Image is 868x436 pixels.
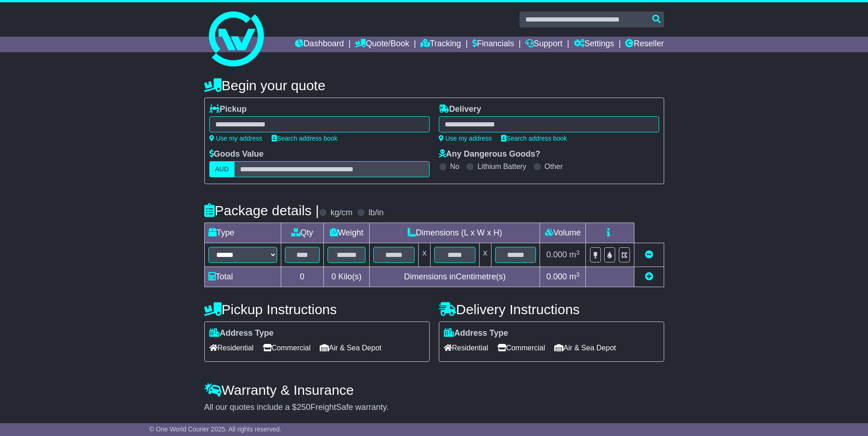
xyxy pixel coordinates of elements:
a: Add new item [645,272,653,281]
span: 0.000 [546,272,567,281]
a: Use my address [439,135,492,142]
a: Settings [574,37,614,52]
sup: 3 [576,271,580,278]
span: m [569,250,580,259]
span: Commercial [497,341,545,355]
label: Delivery [439,104,481,114]
a: Dashboard [295,37,344,52]
td: Dimensions in Centimetre(s) [370,267,540,287]
td: 0 [281,267,323,287]
span: Residential [209,341,254,355]
td: Total [204,267,281,287]
label: Any Dangerous Goods? [439,149,540,159]
span: Commercial [263,341,311,355]
label: No [450,162,459,171]
a: Support [525,37,562,52]
span: 0.000 [546,250,567,259]
label: kg/cm [330,208,352,218]
h4: Package details | [204,203,319,218]
td: Dimensions (L x W x H) [370,223,540,243]
div: All our quotes include a $ FreightSafe warranty. [204,403,664,413]
label: lb/in [368,208,383,218]
h4: Warranty & Insurance [204,382,664,398]
a: Remove this item [645,250,653,259]
h4: Delivery Instructions [439,302,664,317]
a: Reseller [625,37,664,52]
sup: 3 [576,249,580,256]
td: Qty [281,223,323,243]
td: Kilo(s) [323,267,370,287]
label: Lithium Battery [477,162,526,171]
span: 250 [297,403,311,412]
a: Tracking [420,37,461,52]
span: Air & Sea Depot [320,341,382,355]
td: x [479,243,491,267]
td: Volume [540,223,586,243]
h4: Pickup Instructions [204,302,430,317]
a: Search address book [272,135,338,142]
td: x [419,243,431,267]
a: Use my address [209,135,262,142]
label: AUD [209,161,235,177]
span: © One World Courier 2025. All rights reserved. [149,425,282,433]
a: Search address book [501,135,567,142]
label: Pickup [209,104,247,114]
label: Goods Value [209,149,264,159]
label: Address Type [209,328,274,338]
h4: Begin your quote [204,78,664,93]
span: Residential [444,341,488,355]
span: Air & Sea Depot [554,341,616,355]
td: Weight [323,223,370,243]
span: m [569,272,580,281]
a: Financials [472,37,514,52]
td: Type [204,223,281,243]
label: Address Type [444,328,508,338]
label: Other [545,162,563,171]
span: 0 [331,272,336,281]
a: Quote/Book [355,37,409,52]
